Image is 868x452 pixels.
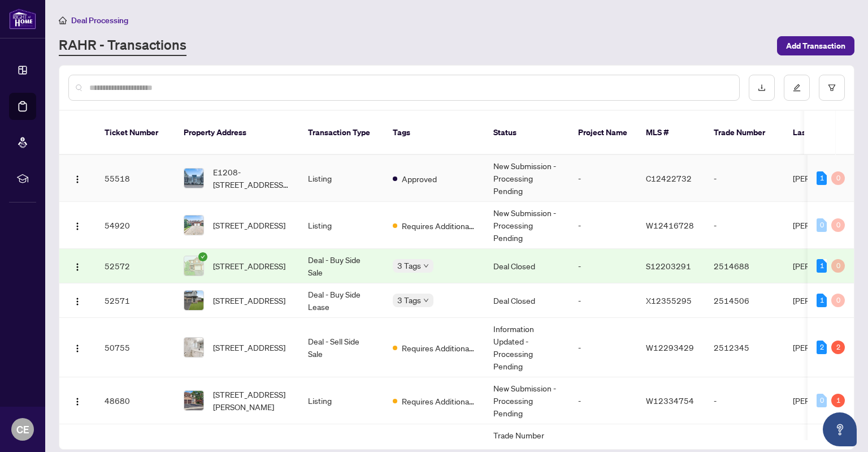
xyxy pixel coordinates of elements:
[705,249,784,283] td: 2514688
[9,8,36,29] img: logo
[831,394,845,407] div: 1
[817,259,827,273] div: 1
[184,291,203,310] img: thumbnail-img
[646,173,692,183] span: C12422732
[73,222,82,231] img: Logo
[73,175,82,184] img: Logo
[299,377,384,424] td: Listing
[213,341,285,354] span: [STREET_ADDRESS]
[705,318,784,377] td: 2512345
[777,36,854,55] button: Add Transaction
[59,16,67,24] span: home
[569,377,637,424] td: -
[213,388,290,413] span: [STREET_ADDRESS][PERSON_NAME]
[817,394,827,407] div: 0
[402,342,475,354] span: Requires Additional Docs
[299,318,384,377] td: Deal - Sell Side Sale
[68,391,86,410] button: Logo
[71,15,128,25] span: Deal Processing
[402,395,475,407] span: Requires Additional Docs
[828,84,836,92] span: filter
[831,171,845,185] div: 0
[646,295,692,305] span: X12355295
[484,377,569,424] td: New Submission - Processing Pending
[705,283,784,318] td: 2514506
[184,256,203,275] img: thumbnail-img
[823,412,857,446] button: Open asap
[817,171,827,185] div: 1
[484,111,569,155] th: Status
[749,75,775,101] button: download
[402,219,475,232] span: Requires Additional Docs
[73,297,82,306] img: Logo
[646,342,694,352] span: W12293429
[96,249,175,283] td: 52572
[184,216,203,235] img: thumbnail-img
[569,155,637,202] td: -
[484,249,569,283] td: Deal Closed
[637,111,705,155] th: MLS #
[831,218,845,232] div: 0
[817,218,827,232] div: 0
[817,341,827,354] div: 2
[484,318,569,377] td: Information Updated - Processing Pending
[59,36,186,56] a: RAHR - Transactions
[299,249,384,283] td: Deal - Buy Side Sale
[784,75,810,101] button: edit
[569,111,637,155] th: Project Name
[397,259,421,272] span: 3 Tags
[68,257,86,275] button: Logo
[73,262,82,272] img: Logo
[423,298,429,303] span: down
[73,397,82,406] img: Logo
[705,111,784,155] th: Trade Number
[213,166,290,191] span: E1208-[STREET_ADDRESS][PERSON_NAME]
[646,220,694,230] span: W12416728
[793,84,801,92] span: edit
[96,202,175,249] td: 54920
[184,169,203,188] img: thumbnail-img
[705,155,784,202] td: -
[484,283,569,318] td: Deal Closed
[96,155,175,202] td: 55518
[484,202,569,249] td: New Submission - Processing Pending
[96,377,175,424] td: 48680
[831,294,845,307] div: 0
[299,155,384,202] td: Listing
[705,202,784,249] td: -
[484,155,569,202] td: New Submission - Processing Pending
[423,263,429,269] span: down
[96,111,175,155] th: Ticket Number
[68,291,86,309] button: Logo
[16,421,29,437] span: CE
[831,259,845,273] div: 0
[175,111,299,155] th: Property Address
[68,338,86,356] button: Logo
[184,338,203,357] img: thumbnail-img
[213,260,285,272] span: [STREET_ADDRESS]
[184,391,203,410] img: thumbnail-img
[817,294,827,307] div: 1
[397,294,421,307] span: 3 Tags
[73,344,82,353] img: Logo
[705,377,784,424] td: -
[819,75,845,101] button: filter
[96,318,175,377] td: 50755
[569,202,637,249] td: -
[213,294,285,307] span: [STREET_ADDRESS]
[198,252,207,261] span: check-circle
[831,341,845,354] div: 2
[569,283,637,318] td: -
[646,261,691,271] span: S12203291
[569,318,637,377] td: -
[68,216,86,234] button: Logo
[646,395,694,406] span: W12334754
[569,249,637,283] td: -
[299,111,384,155] th: Transaction Type
[384,111,484,155] th: Tags
[68,169,86,187] button: Logo
[758,84,766,92] span: download
[402,173,437,185] span: Approved
[786,37,845,55] span: Add Transaction
[299,202,384,249] td: Listing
